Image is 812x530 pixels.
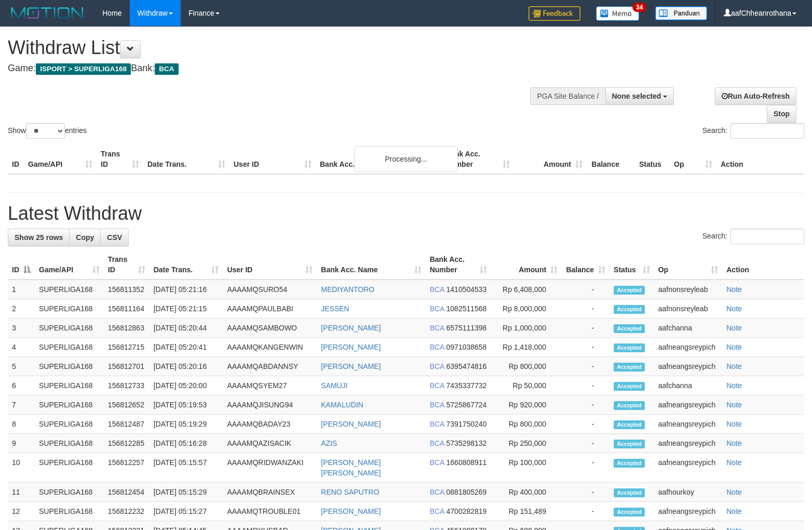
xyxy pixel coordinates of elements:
td: aafneangsreypich [654,338,723,357]
img: Feedback.jpg [529,6,580,21]
td: Rp 400,000 [491,483,562,502]
td: 156812232 [104,502,150,521]
a: Run Auto-Refresh [715,87,796,105]
th: Game/API [24,144,97,174]
span: Copy 5735298132 to clipboard [446,439,487,447]
a: SAMUJI [321,381,347,390]
td: Rp 50,000 [491,376,562,395]
button: None selected [605,87,674,105]
span: BCA [430,324,444,332]
th: Status: activate to sort column ascending [610,250,654,280]
span: Copy 1082511568 to clipboard [446,304,487,313]
td: SUPERLIGA168 [35,376,104,395]
td: - [562,434,610,453]
span: BCA [430,507,444,515]
h1: Withdraw List [8,37,531,58]
td: AAAAMQJISUNG94 [223,395,317,415]
td: 2 [8,299,35,319]
td: Rp 1,418,000 [491,338,562,357]
img: MOTION_logo.png [8,5,87,21]
td: AAAAMQAZISACIK [223,434,317,453]
a: [PERSON_NAME] [321,507,381,515]
td: 9 [8,434,35,453]
td: 10 [8,453,35,483]
span: BCA [430,458,444,467]
span: Copy 7435337732 to clipboard [446,381,487,390]
td: aafnonsreyleab [654,299,723,319]
td: - [562,453,610,483]
a: MEDIYANTORO [321,285,374,294]
td: [DATE] 05:15:27 [150,502,223,521]
td: [DATE] 05:15:57 [150,453,223,483]
span: BCA [430,488,444,496]
td: AAAAMQSURO54 [223,280,317,299]
td: 156812487 [104,415,150,434]
td: [DATE] 05:20:16 [150,357,223,376]
span: Accepted [614,382,645,391]
td: aafneangsreypich [654,434,723,453]
td: aafchanna [654,376,723,395]
td: SUPERLIGA168 [35,338,104,357]
td: [DATE] 05:15:29 [150,483,223,502]
span: Copy [76,233,94,242]
div: Processing... [354,146,458,172]
th: Action [722,250,804,280]
th: Trans ID [97,144,143,174]
td: - [562,483,610,502]
th: Action [716,144,804,174]
input: Search: [730,229,804,244]
h1: Latest Withdraw [8,203,804,224]
span: BCA [155,63,178,75]
th: User ID: activate to sort column ascending [223,250,317,280]
td: 4 [8,338,35,357]
td: 3 [8,319,35,338]
td: - [562,280,610,299]
th: Balance [587,144,635,174]
td: 156812733 [104,376,150,395]
a: AZIS [321,439,337,447]
td: - [562,338,610,357]
th: Amount [514,144,587,174]
td: [DATE] 05:20:44 [150,319,223,338]
a: [PERSON_NAME] [321,420,381,428]
span: BCA [430,304,444,313]
span: Accepted [614,363,645,372]
label: Search: [702,123,804,139]
th: Op [670,144,716,174]
span: Accepted [614,324,645,333]
span: Copy 4700282819 to clipboard [446,507,487,515]
td: [DATE] 05:21:15 [150,299,223,319]
span: Accepted [614,343,645,352]
a: Copy [69,229,101,246]
a: [PERSON_NAME] [PERSON_NAME] [321,458,381,477]
td: aafneangsreypich [654,453,723,483]
th: Game/API: activate to sort column ascending [35,250,104,280]
td: SUPERLIGA168 [35,280,104,299]
span: BCA [430,439,444,447]
span: Copy 1660808911 to clipboard [446,458,487,467]
td: SUPERLIGA168 [35,395,104,415]
td: aafchanna [654,319,723,338]
span: Show 25 rows [15,233,63,242]
td: aafnonsreyleab [654,280,723,299]
span: BCA [430,381,444,390]
th: Status [635,144,670,174]
th: ID: activate to sort column descending [8,250,35,280]
a: Show 25 rows [8,229,70,246]
th: Balance: activate to sort column ascending [562,250,610,280]
td: 6 [8,376,35,395]
th: Bank Acc. Name: activate to sort column ascending [317,250,425,280]
a: Note [726,488,742,496]
span: BCA [430,343,444,351]
a: Note [726,458,742,467]
td: [DATE] 05:20:00 [150,376,223,395]
span: BCA [430,401,444,409]
span: Accepted [614,508,645,516]
span: Copy 0881805269 to clipboard [446,488,487,496]
span: Accepted [614,420,645,429]
th: Amount: activate to sort column ascending [491,250,562,280]
a: Note [726,420,742,428]
td: aafneangsreypich [654,357,723,376]
td: SUPERLIGA168 [35,453,104,483]
span: Copy 1410504533 to clipboard [446,285,487,294]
